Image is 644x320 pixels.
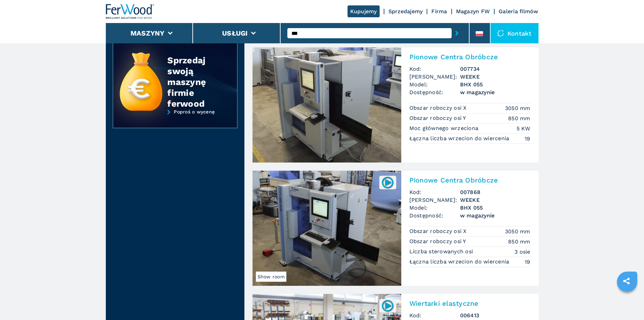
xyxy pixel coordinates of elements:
[618,273,635,290] a: sharethis
[409,125,480,132] p: Moc głównego wrzeciona
[517,125,530,132] em: 5 KW
[409,65,460,73] span: Kod:
[409,114,468,122] p: Obszar roboczy osi Y
[130,29,165,37] button: Maszyny
[106,4,154,19] img: Ferwood
[452,25,462,41] button: submit-button
[409,238,468,245] p: Obszar roboczy osi Y
[409,258,511,265] p: Łączna liczba wrzecion do wiercenia
[381,299,394,312] img: 006413
[348,5,380,17] a: Kupujemy
[409,196,460,204] span: [PERSON_NAME]:
[409,188,460,196] span: Kod:
[460,81,530,88] h3: BHX 055
[525,135,530,143] em: 19
[508,238,530,246] em: 850 mm
[499,8,539,15] a: Galeria filmów
[388,8,423,15] a: Sprzedajemy
[409,135,511,142] p: Łączna liczba wrzecion do wiercenia
[409,73,460,81] span: [PERSON_NAME]:
[615,290,639,315] iframe: Chat
[409,176,530,184] h2: Pionowe Centra Obróbcze
[409,248,475,255] p: Liczba sterowanych osi
[460,212,530,219] span: w magazynie
[525,258,530,266] em: 19
[409,204,460,212] span: Model:
[113,109,238,133] a: Poproś o wycenę
[508,114,530,122] em: 850 mm
[167,55,223,109] div: Sprzedaj swoją maszynę firmie ferwood
[222,29,248,37] button: Usługi
[505,228,530,235] em: 3050 mm
[460,196,530,204] h3: WEEKE
[460,88,530,96] span: w magazynie
[253,171,401,286] img: Pionowe Centra Obróbcze WEEKE BHX 055
[460,73,530,81] h3: WEEKE
[381,176,394,189] img: 007868
[460,188,530,196] h3: 007868
[409,312,460,319] span: Kod:
[409,104,469,112] p: Obszar roboczy osi X
[256,272,286,282] span: Show room
[409,81,460,88] span: Model:
[431,8,447,15] a: Firma
[460,65,530,73] h3: 007734
[456,8,490,15] a: Magazyn FW
[409,228,469,235] p: Obszar roboczy osi X
[409,212,460,219] span: Dostępność:
[505,104,530,112] em: 3050 mm
[253,47,539,163] a: Pionowe Centra Obróbcze WEEKE BHX 055Pionowe Centra ObróbczeKod:007734[PERSON_NAME]:WEEKEModel:BH...
[491,23,539,43] div: Kontakt
[409,53,530,61] h2: Pionowe Centra Obróbcze
[460,312,530,319] h3: 006413
[409,299,530,307] h2: Wiertarki elastyczne
[497,30,504,37] img: Kontakt
[409,88,460,96] span: Dostępność:
[460,204,530,212] h3: BHX 055
[253,171,539,286] a: Pionowe Centra Obróbcze WEEKE BHX 055Show room007868Pionowe Centra ObróbczeKod:007868[PERSON_NAME...
[515,248,530,256] em: 3 osie
[253,47,401,163] img: Pionowe Centra Obróbcze WEEKE BHX 055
